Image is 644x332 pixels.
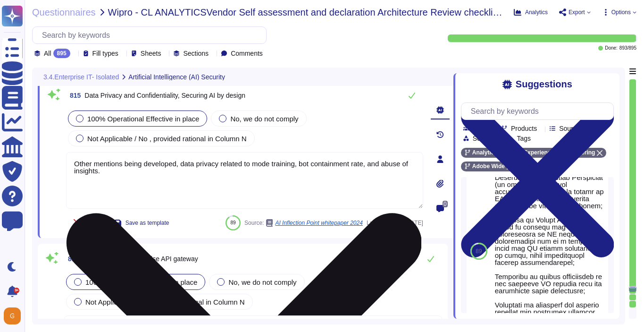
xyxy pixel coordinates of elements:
span: Artificial Intelligence (AI) Security [128,74,225,80]
span: Sections [183,50,209,57]
span: Fill types [92,50,118,57]
span: Questionnaires [32,8,96,17]
span: Export [569,9,585,15]
img: user [4,307,21,324]
input: Search by keywords [466,103,613,119]
div: 895 [53,49,70,58]
span: 0 [443,201,448,207]
button: user [2,306,27,326]
span: 100% Operational Effective in place [87,115,199,123]
button: Analytics [514,9,548,16]
span: 893 / 895 [619,46,636,51]
span: Sheets [141,50,161,57]
span: Wipro - CL ANALYTICSVendor Self assessment and declaration Architecture Review checklist ver 1.7.... [108,8,506,17]
span: Comments [231,50,263,57]
span: No, we do not comply [230,115,298,123]
textarea: Other mentions being developed, data privacy related to mode training, bot containment rate, and ... [66,152,423,209]
span: 3.4.Enterprise IT- Isolated [43,74,119,80]
span: All [44,50,51,57]
span: 816 [64,255,79,262]
span: Not Applicable / No , provided rational in Column N [87,135,247,143]
div: 9+ [14,288,19,293]
span: Done: [605,46,618,51]
span: 89 [230,220,235,225]
input: Search by keywords [37,27,266,43]
span: Options [611,9,631,15]
span: 89 [476,248,482,254]
span: Data Privacy and Confidentiality, Securing AI by design [84,92,245,99]
span: 815 [66,92,81,99]
span: Analytics [525,9,548,15]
